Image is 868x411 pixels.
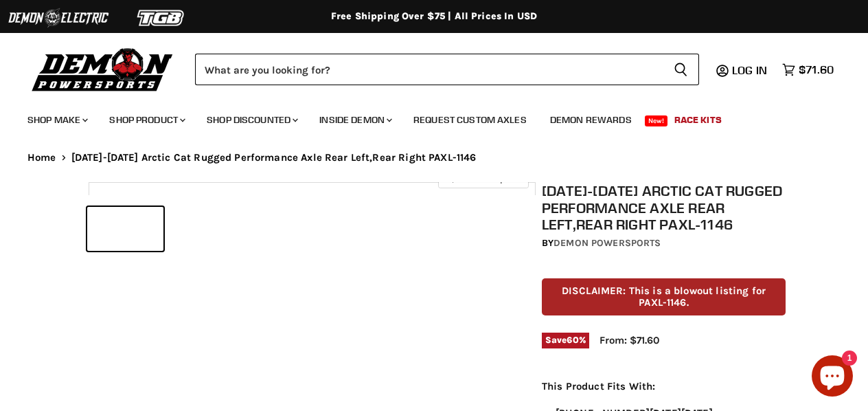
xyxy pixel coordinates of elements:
[540,106,642,134] a: Demon Rewards
[663,54,699,85] button: Search
[726,64,775,76] a: Log in
[17,100,830,134] ul: Main menu
[664,106,732,134] a: Race Kits
[195,54,699,85] form: Product
[27,45,178,93] img: Demon Powersports
[445,173,521,184] span: Click to expand
[71,152,477,164] span: [DATE]-[DATE] Arctic Cat Rugged Performance Axle Rear Left,Rear Right PAXL-1146
[403,106,537,134] a: Request Custom Axles
[799,63,834,76] span: $71.60
[7,5,110,31] img: Demon Electric Logo 2
[27,152,56,164] a: Home
[99,106,194,134] a: Shop Product
[645,115,668,126] span: New!
[775,60,841,80] a: $71.60
[87,207,163,251] button: 2004-2014 Arctic Cat Rugged Performance Axle Rear Left,Rear Right PAXL-1146 thumbnail
[17,106,96,134] a: Shop Make
[553,237,661,249] a: Demon Powersports
[309,106,400,134] a: Inside Demon
[542,278,786,316] p: DISCLAIMER: This is a blowout listing for PAXL-1146.
[542,333,589,348] span: Save %
[542,236,786,251] div: by
[195,54,663,85] input: Search
[567,335,578,345] span: 60
[599,334,659,346] span: From: $71.60
[196,106,306,134] a: Shop Discounted
[808,355,857,400] inbox-online-store-chat: Shopify online store chat
[110,5,213,31] img: TGB Logo 2
[542,182,786,233] h1: [DATE]-[DATE] Arctic Cat Rugged Performance Axle Rear Left,Rear Right PAXL-1146
[732,63,767,77] span: Log in
[542,378,786,395] p: This Product Fits With:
